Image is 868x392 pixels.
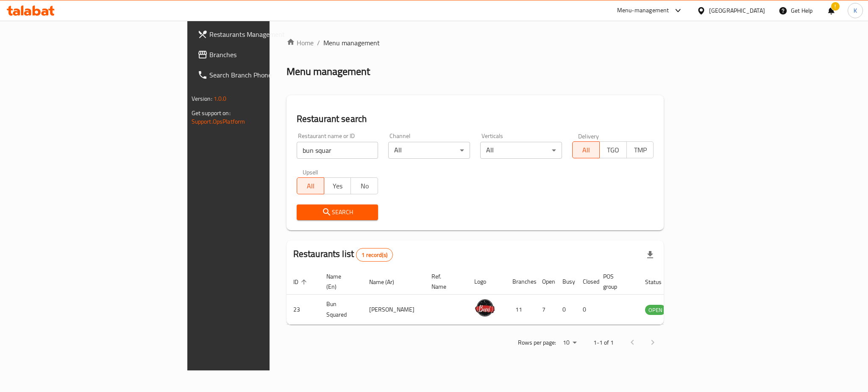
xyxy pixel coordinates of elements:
button: All [572,141,600,158]
div: Menu-management [617,6,669,16]
span: Name (En) [326,271,352,292]
span: Ref. Name [431,271,457,292]
th: Branches [506,269,535,295]
td: 11 [506,295,535,325]
span: Yes [328,180,348,192]
h2: Menu management [287,65,370,78]
button: All [297,177,324,194]
input: Search for restaurant name or ID.. [297,142,378,159]
span: Version: [192,93,212,104]
button: Yes [324,177,351,194]
span: All [576,144,596,156]
div: Rows per page: [559,337,580,349]
label: Upsell [303,169,318,175]
button: No [351,177,378,194]
label: Delivery [578,133,599,139]
span: 1.0.0 [214,93,227,104]
span: OPEN [645,305,666,315]
span: ID [293,277,309,287]
a: Restaurants Management [191,24,332,44]
button: TMP [626,141,654,158]
nav: breadcrumb [287,38,664,48]
span: All [300,180,321,192]
th: Logo [467,269,506,295]
span: K [854,6,857,15]
td: [PERSON_NAME] [362,295,425,325]
a: Support.OpsPlatform [192,116,245,127]
th: Closed [576,269,596,295]
span: 1 record(s) [356,251,392,259]
td: 7 [535,295,556,325]
span: Branches [209,50,325,60]
div: [GEOGRAPHIC_DATA] [709,6,765,15]
div: All [388,142,470,159]
span: Get support on: [192,108,231,119]
td: 0 [576,295,596,325]
span: TGO [603,144,623,156]
table: enhanced table [287,269,712,325]
p: 1-1 of 1 [593,337,614,348]
button: Search [297,204,378,220]
p: Rows per page: [518,337,556,348]
span: Menu management [323,38,380,48]
div: All [480,142,562,159]
th: Busy [556,269,576,295]
span: Name (Ar) [369,277,405,287]
h2: Restaurants list [293,248,393,262]
div: Export file [640,245,660,265]
span: TMP [630,144,651,156]
span: Status [645,277,673,287]
h2: Restaurant search [297,113,654,125]
span: Search Branch Phone [209,70,325,80]
span: POS group [603,271,628,292]
span: Search [303,207,372,218]
img: Bun Squared [474,297,495,318]
span: Restaurants Management [209,29,325,39]
td: 0 [556,295,576,325]
a: Branches [191,44,332,65]
div: Total records count [356,248,393,262]
td: Bun Squared [320,295,362,325]
th: Open [535,269,556,295]
a: Search Branch Phone [191,65,332,85]
button: TGO [599,141,627,158]
span: No [354,180,375,192]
